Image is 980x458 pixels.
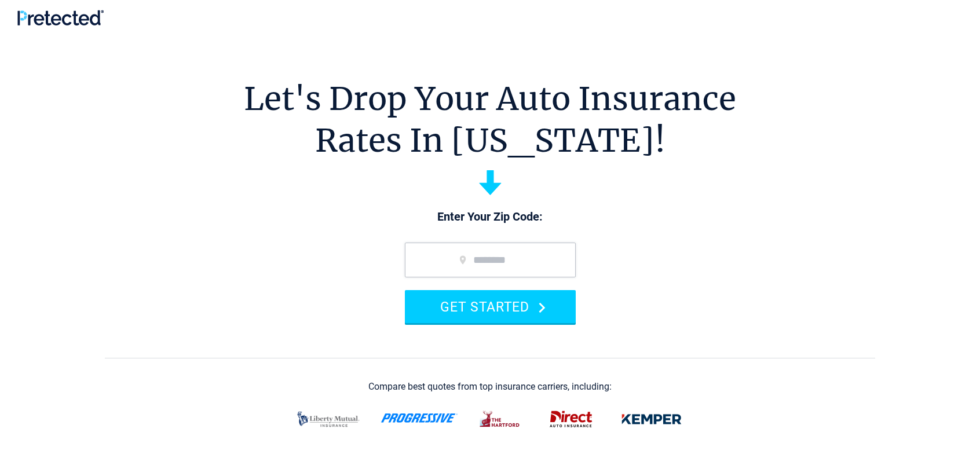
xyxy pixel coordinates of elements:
[405,290,576,323] button: GET STARTED
[405,243,576,277] input: zip code
[381,413,458,423] img: progressive
[17,10,104,25] img: Pretected Logo
[543,404,599,434] img: direct
[393,209,587,225] p: Enter Your Zip Code:
[472,404,529,434] img: thehartford
[613,404,690,434] img: kemper
[368,382,612,392] div: Compare best quotes from top insurance carriers, including:
[290,404,367,434] img: liberty
[244,78,736,162] h1: Let's Drop Your Auto Insurance Rates In [US_STATE]!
